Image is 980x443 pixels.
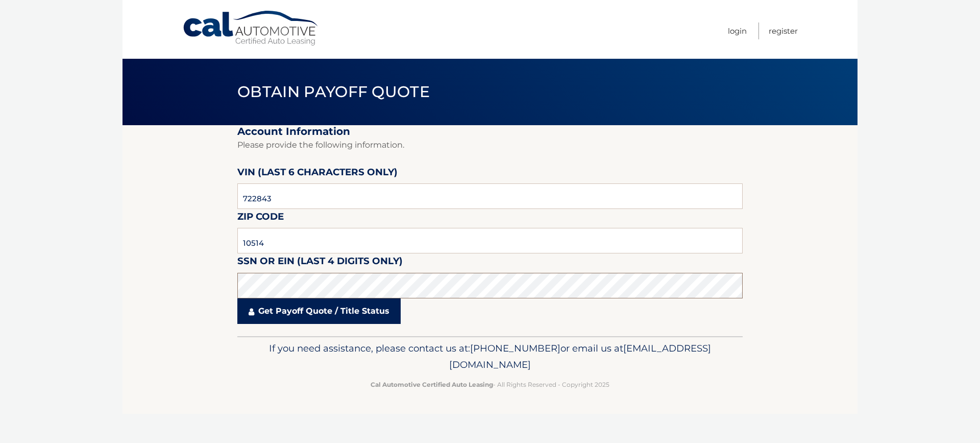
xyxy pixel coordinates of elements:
[244,340,736,373] p: If you need assistance, please contact us at: or email us at
[371,381,493,388] strong: Cal Automotive Certified Auto Leasing
[237,125,743,138] h2: Account Information
[237,82,430,101] span: Obtain Payoff Quote
[769,22,798,39] a: Register
[237,298,401,324] a: Get Payoff Quote / Title Status
[237,165,398,183] label: VIN (last 6 characters only)
[728,22,747,39] a: Login
[244,379,736,390] p: - All Rights Reserved - Copyright 2025
[470,342,560,354] span: [PHONE_NUMBER]
[237,138,743,152] p: Please provide the following information.
[237,209,284,228] label: Zip Code
[182,10,320,46] a: Cal Automotive
[237,253,403,272] label: SSN or EIN (last 4 digits only)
